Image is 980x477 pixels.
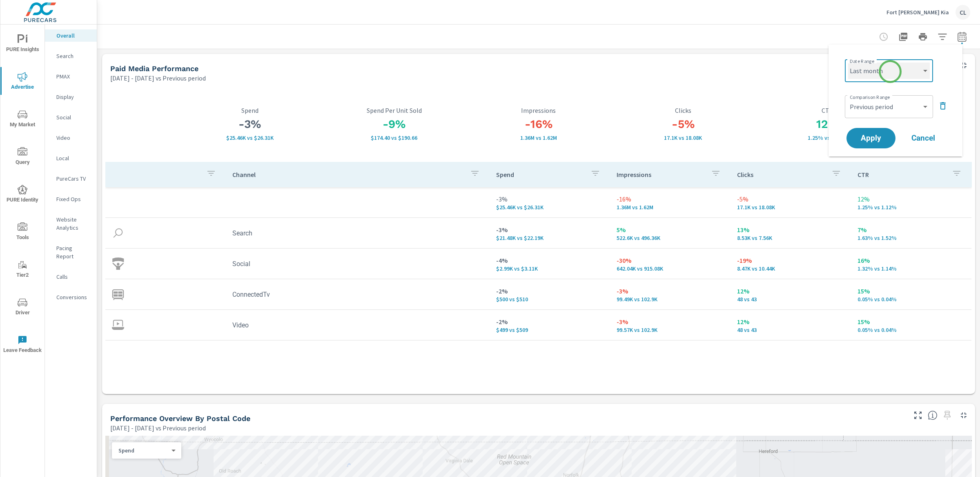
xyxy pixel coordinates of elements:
[56,195,90,203] p: Fixed Ops
[178,107,322,114] p: Spend
[955,5,970,20] div: CL
[496,296,604,302] p: $500 vs $510
[45,152,97,164] div: Local
[112,227,124,239] img: icon-search.svg
[466,107,611,114] p: Impressions
[112,288,124,300] img: icon-connectedtv.svg
[496,327,604,333] p: $499 vs $509
[45,193,97,205] div: Fixed Ops
[857,317,965,327] p: 15%
[110,64,198,73] h5: Paid Media Performance
[941,409,954,422] span: Select a preset date range to save this widget
[3,260,42,280] span: Tier2
[617,327,724,333] p: 99,574 vs 102,903
[45,50,97,62] div: Search
[857,194,965,204] p: 12%
[855,134,887,142] span: Apply
[496,204,604,211] p: $25,462 vs $26,311
[957,59,970,72] button: Minimize Widget
[737,204,844,211] p: 17,096 vs 18,083
[755,107,900,114] p: CTR
[45,213,97,234] div: Website Analytics
[857,286,965,296] p: 15%
[899,128,948,148] button: Cancel
[112,447,175,455] div: Spend
[737,286,844,296] p: 12%
[617,265,724,272] p: 642,044 vs 915,079
[45,242,97,262] div: Pacing Report
[911,409,924,422] button: Make Fullscreen
[226,284,490,305] td: ConnectedTv
[3,147,42,167] span: Query
[45,111,97,123] div: Social
[3,335,42,355] span: Leave Feedback
[112,319,124,331] img: icon-video.svg
[466,117,611,131] h3: -16%
[110,423,206,433] p: [DATE] - [DATE] vs Previous period
[232,170,463,179] p: Channel
[857,265,965,272] p: 1.32% vs 1.14%
[737,265,844,272] p: 8,472 vs 10,442
[611,117,755,131] h3: -5%
[45,132,97,144] div: Video
[56,175,90,183] p: PureCars TV
[56,273,90,281] p: Calls
[3,222,42,242] span: Tools
[496,265,604,272] p: $2,987 vs $3,106
[56,31,90,40] p: Overall
[45,271,97,283] div: Calls
[737,255,844,265] p: -19%
[322,107,467,114] p: Spend Per Unit Sold
[907,134,940,142] span: Cancel
[737,170,825,179] p: Clicks
[737,225,844,235] p: 13%
[846,128,895,148] button: Apply
[611,134,755,141] p: 17,096 vs 18,083
[617,296,724,302] p: 99,488 vs 102,903
[3,298,42,318] span: Driver
[928,410,938,420] span: Understand performance data by postal code. Individual postal codes can be selected and expanded ...
[3,185,42,205] span: PURE Identity
[617,225,724,235] p: 5%
[56,154,90,162] p: Local
[56,215,90,232] p: Website Analytics
[857,225,965,235] p: 7%
[617,204,724,211] p: 1,363,702 vs 1,617,244
[45,70,97,83] div: PMAX
[226,315,490,336] td: Video
[45,172,97,185] div: PureCars TV
[496,194,604,204] p: -3%
[755,117,900,131] h3: 12%
[496,170,584,179] p: Spend
[915,29,931,45] button: Print Report
[737,327,844,333] p: 48 vs 43
[178,134,322,141] p: $25,462 vs $26,311
[611,107,755,114] p: Clicks
[617,170,704,179] p: Impressions
[118,447,168,454] p: Spend
[178,117,322,131] h3: -3%
[110,73,206,83] p: [DATE] - [DATE] vs Previous period
[45,291,97,303] div: Conversions
[226,253,490,274] td: Social
[617,255,724,265] p: -30%
[886,9,949,16] p: Fort [PERSON_NAME] Kia
[496,317,604,327] p: -2%
[322,117,467,131] h3: -9%
[3,72,42,92] span: Advertise
[496,286,604,296] p: -2%
[617,286,724,296] p: -3%
[755,134,900,141] p: 1.25% vs 1.12%
[226,223,490,244] td: Search
[322,134,467,141] p: $174.40 vs $190.66
[45,91,97,103] div: Display
[496,255,604,265] p: -4%
[3,110,42,130] span: My Market
[617,194,724,204] p: -16%
[617,235,724,241] p: 522,596 vs 496,359
[857,170,945,179] p: CTR
[56,72,90,81] p: PMAX
[857,327,965,333] p: 0.05% vs 0.04%
[56,93,90,101] p: Display
[737,296,844,302] p: 48 vs 43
